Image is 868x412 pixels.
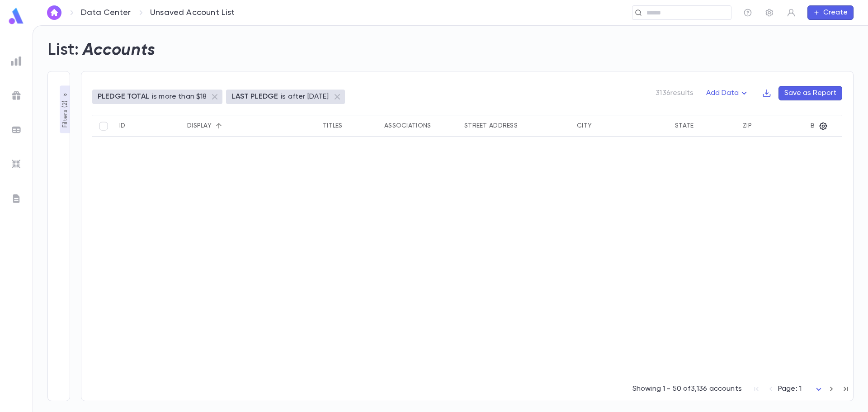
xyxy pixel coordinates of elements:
[49,9,60,16] img: home_white.a664292cf8c1dea59945f0da9f25487c.svg
[384,122,431,129] div: Associations
[778,385,802,393] span: Page: 1
[150,8,235,18] p: Unsaved Account List
[11,159,22,170] img: imports_grey.530a8a0e642e233f2baf0ef88e8c9fcb.svg
[656,89,693,98] p: 3136 results
[98,92,149,101] p: PLEDGE TOTAL
[778,86,842,100] button: Save as Report
[577,122,592,129] div: City
[119,122,126,129] div: ID
[226,90,344,104] div: LAST PLEDGEis after [DATE]
[61,99,70,128] p: Filters ( 2 )
[92,90,222,104] div: PLEDGE TOTALis more than $18
[212,118,226,133] button: Sort
[11,90,22,101] img: campaigns_grey.99e729a5f7ee94e3726e6486bddda8f1.svg
[632,384,742,393] p: Showing 1 - 50 of 3,136 accounts
[7,7,25,25] img: logo
[11,56,22,66] img: reports_grey.c525e4749d1bce6a11f5fe2a8de1b229.svg
[83,40,156,60] h2: Accounts
[81,8,131,18] a: Data Center
[701,86,755,100] button: Add Data
[47,40,79,60] h2: List:
[464,122,518,129] div: Street Address
[11,193,22,204] img: letters_grey.7941b92b52307dd3b8a917253454ce1c.svg
[152,92,207,101] p: is more than $18
[187,122,212,129] div: Display
[743,122,752,129] div: Zip
[11,124,22,135] img: batches_grey.339ca447c9d9533ef1741baa751efc33.svg
[281,92,329,101] p: is after [DATE]
[60,86,71,133] button: Filters (2)
[323,122,343,129] div: Titles
[231,92,278,101] p: LAST PLEDGE
[675,122,693,129] div: State
[778,382,824,396] div: Page: 1
[807,5,854,20] button: Create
